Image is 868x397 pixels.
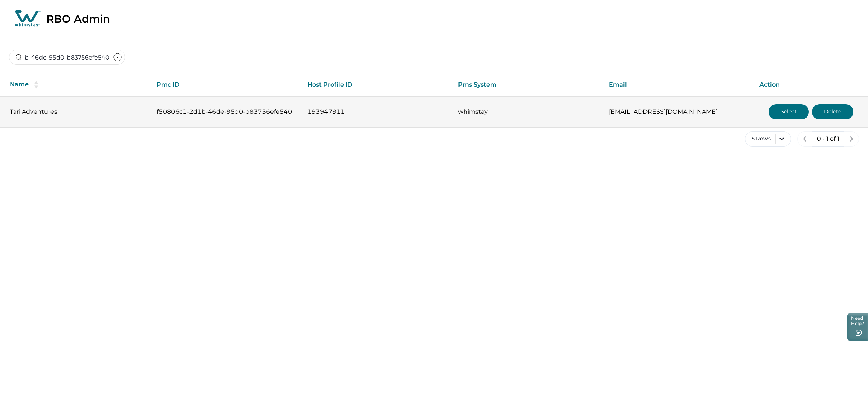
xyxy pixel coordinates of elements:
[458,108,597,116] p: whimstay
[29,81,44,89] button: sorting
[812,104,853,119] button: Delete
[603,73,753,96] th: Email
[10,108,145,116] p: Tari Adventures
[844,131,859,147] button: next page
[157,108,295,116] p: f50806c1-2d1b-46de-95d0-b83756efe540
[9,50,125,65] input: Search by pmc name
[46,12,110,25] p: RBO Admin
[812,131,844,147] button: 0 - 1 of 1
[151,73,301,96] th: Pmc ID
[452,73,603,96] th: Pms System
[753,73,868,96] th: Action
[609,108,747,116] p: [EMAIL_ADDRESS][DOMAIN_NAME]
[301,73,452,96] th: Host Profile ID
[307,108,446,116] p: 193947911
[817,135,839,143] p: 0 - 1 of 1
[110,50,125,65] button: clear input
[745,131,791,147] button: 5 Rows
[769,104,809,119] button: Select
[797,131,812,147] button: previous page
